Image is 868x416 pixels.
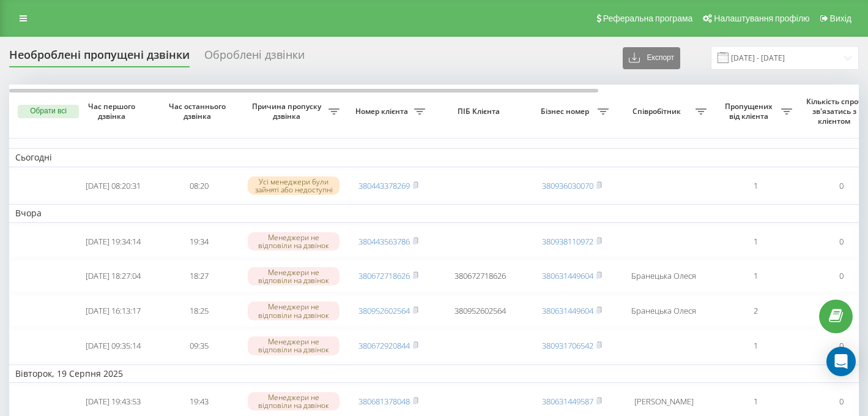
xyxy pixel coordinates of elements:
[248,267,339,286] div: Менеджери не відповіли на дзвінок
[358,180,410,191] a: 380443378269
[156,225,242,258] td: 19:34
[166,102,232,121] span: Час останнього дзвінка
[542,340,593,351] a: 380931706542
[358,396,410,407] a: 380681378048
[18,105,79,118] button: Обрати всі
[156,330,242,362] td: 09:35
[248,392,339,410] div: Менеджери не відповіли на дзвінок
[358,340,410,351] a: 380672920844
[623,47,680,69] button: Експорт
[204,48,305,67] div: Оброблені дзвінки
[542,180,593,191] a: 380936030070
[70,295,156,327] td: [DATE] 16:13:17
[156,295,242,327] td: 18:25
[542,236,593,247] a: 380938110972
[156,260,242,292] td: 18:27
[70,170,156,202] td: [DATE] 08:20:31
[442,107,519,116] span: ПІБ Клієнта
[248,176,339,195] div: Усі менеджери були зайняті або недоступні
[248,102,328,121] span: Причина пропуску дзвінка
[713,295,798,327] td: 2
[621,107,696,116] span: Співробітник
[70,330,156,362] td: [DATE] 09:35:14
[542,396,593,407] a: 380631449587
[431,295,529,327] td: 380952602564
[535,107,598,116] span: Бізнес номер
[352,107,414,116] span: Номер клієнта
[542,305,593,316] a: 380631449604
[542,270,593,281] a: 380631449604
[713,225,798,258] td: 1
[9,48,190,67] div: Необроблені пропущені дзвінки
[826,347,856,376] div: Open Intercom Messenger
[248,301,339,320] div: Менеджери не відповіли на дзвінок
[80,102,146,121] span: Час першого дзвінка
[830,13,851,23] span: Вихід
[615,260,713,292] td: Бранецька Олеся
[615,295,713,327] td: Бранецька Олеся
[603,13,693,23] span: Реферальна програма
[804,97,867,126] span: Кількість спроб зв'язатись з клієнтом
[719,102,781,121] span: Пропущених від клієнта
[431,260,529,292] td: 380672718626
[713,260,798,292] td: 1
[713,170,798,202] td: 1
[248,232,339,251] div: Менеджери не відповіли на дзвінок
[358,305,410,316] a: 380952602564
[358,236,410,247] a: 380443563786
[714,13,809,23] span: Налаштування профілю
[248,336,339,355] div: Менеджери не відповіли на дзвінок
[156,170,242,202] td: 08:20
[358,270,410,281] a: 380672718626
[70,225,156,258] td: [DATE] 19:34:14
[713,330,798,362] td: 1
[70,260,156,292] td: [DATE] 18:27:04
